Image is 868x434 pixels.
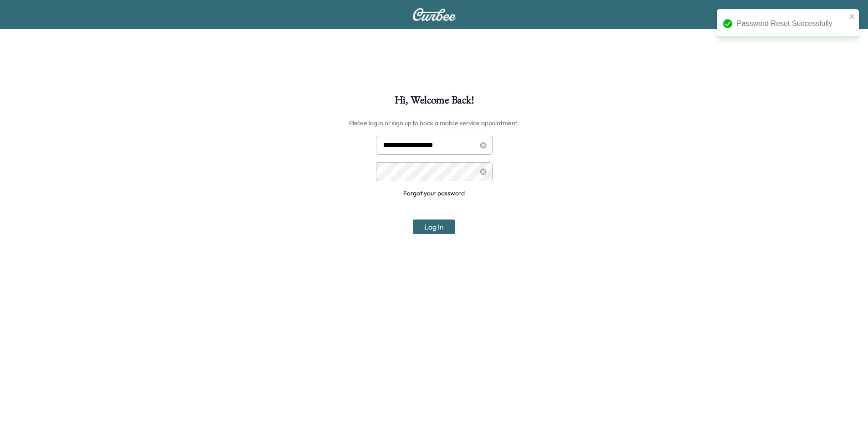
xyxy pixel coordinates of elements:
img: Curbee Logo [412,8,456,21]
h1: Hi, Welcome Back! [395,95,474,110]
a: Forgot your password [403,189,465,197]
h6: Please log in or sign up to book a mobile service appointment. [349,116,519,130]
button: Log In [413,220,455,234]
button: close [849,13,855,20]
div: Password Reset Successfully [737,18,846,29]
